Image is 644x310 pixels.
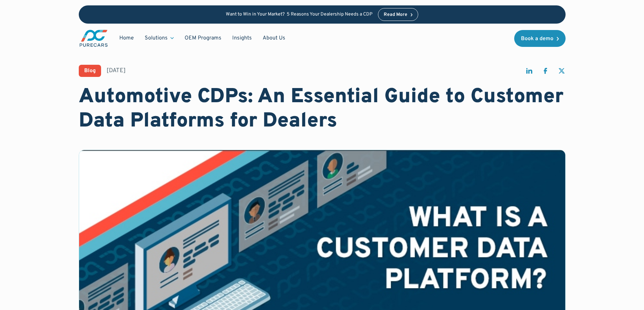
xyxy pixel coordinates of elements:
[521,36,553,41] div: Book a demo
[514,30,566,47] a: Book a demo
[227,32,257,45] a: Insights
[226,12,373,18] p: Want to Win in Your Market? 5 Reasons Your Dealership Needs a CDP
[145,34,168,42] div: Solutions
[525,67,533,78] a: share on linkedin
[541,67,549,78] a: share on facebook
[79,29,109,48] a: main
[179,32,227,45] a: OEM Programs
[378,8,419,21] a: Read More
[114,32,139,45] a: Home
[139,32,179,45] div: Solutions
[384,12,407,17] div: Read More
[79,85,566,134] h1: Automotive CDPs: An Essential Guide to Customer Data Platforms for Dealers
[106,66,126,75] div: [DATE]
[79,29,109,48] img: purecars logo
[84,68,96,74] div: Blog
[257,32,291,45] a: About Us
[557,67,566,78] a: share on twitter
